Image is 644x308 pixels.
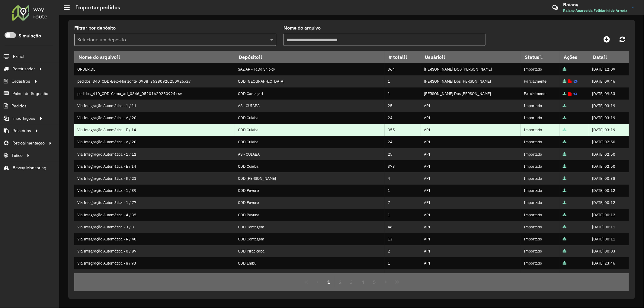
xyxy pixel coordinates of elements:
span: Tático [11,152,23,159]
td: API [421,136,521,148]
td: CDD Piracicaba [235,245,385,257]
td: CDD Contagem [235,221,385,233]
td: API [421,124,521,136]
h2: Importar pedidos [70,4,120,11]
a: Arquivo completo [563,115,566,120]
button: 5 [369,276,380,288]
td: [DATE] 00:12 [589,185,629,197]
td: [PERSON_NAME] Dos [PERSON_NAME] [421,87,521,100]
td: [DATE] 02:50 [589,160,629,172]
a: Arquivo completo [563,127,566,132]
td: Importado [521,185,559,197]
td: [DATE] 00:38 [589,172,629,184]
td: 13 [385,233,421,245]
td: 373 [385,160,421,172]
td: Via Integração Automática - 1 / 11 [74,100,235,112]
td: Importado [521,160,559,172]
td: [DATE] 00:12 [589,197,629,209]
td: Importado [521,209,559,221]
td: 1 [385,87,421,100]
span: Painel de Sugestão [12,90,48,97]
td: CDD Camaçari [235,87,385,100]
a: Arquivo completo [563,200,566,205]
td: 7 [385,197,421,209]
a: Arquivo completo [563,176,566,181]
a: Reimportar [573,79,578,84]
td: Via Integração Automática - a / 96 [74,269,235,281]
td: [DATE] 23:46 [589,269,629,281]
a: Arquivo completo [563,91,566,96]
td: CDD Pavuna [235,185,385,197]
td: 25 [385,100,421,112]
td: [DATE] 23:46 [589,257,629,269]
a: Arquivo completo [563,67,566,72]
td: Importado [521,197,559,209]
span: Relatórios [12,128,31,134]
button: Next Page [380,276,392,288]
td: 1 [385,257,421,269]
td: pedidos_340_CDD-Belo-Horizonte_0908_36380920250925.csv [74,75,235,87]
td: [DATE] 09:46 [589,75,629,87]
td: SAZ AR - TaDa Shipick [235,63,385,75]
a: Arquivo completo [563,261,566,266]
td: API [421,269,521,281]
td: CDD Embu [235,257,385,269]
a: Arquivo completo [563,212,566,218]
a: Arquivo completo [563,273,566,278]
a: Arquivo completo [563,224,566,230]
td: API [421,221,521,233]
td: Via Integração Automática - E / 14 [74,160,235,172]
th: Status [521,51,559,63]
td: [DATE] 09:33 [589,87,629,100]
td: [DATE] 00:11 [589,221,629,233]
a: Contato Rápido [549,1,562,14]
td: API [421,148,521,160]
td: Importado [521,63,559,75]
td: Via Integração Automática - 3 / 3 [74,221,235,233]
td: Importado [521,112,559,124]
button: 3 [346,276,357,288]
td: 1 [385,269,421,281]
td: [DATE] 03:19 [589,100,629,112]
a: Reimportar [573,91,578,96]
td: Importado [521,245,559,257]
label: Filtrar por depósito [74,24,116,32]
td: API [421,257,521,269]
td: [DATE] 00:11 [589,233,629,245]
td: API [421,185,521,197]
button: 2 [335,276,346,288]
td: API [421,245,521,257]
td: [DATE] 00:03 [589,245,629,257]
td: 1 [385,209,421,221]
td: Via Integração Automática - 1 / 11 [74,148,235,160]
td: API [421,209,521,221]
td: AS - CUIABA [235,148,385,160]
td: API [421,112,521,124]
td: [PERSON_NAME] Dos [PERSON_NAME] [421,75,521,87]
span: Importações [12,115,35,122]
span: Pedidos [11,103,27,109]
td: API [421,233,521,245]
td: Via Integração Automática - 1 / 39 [74,185,235,197]
a: Arquivo completo [563,237,566,242]
td: Importado [521,172,559,184]
button: 4 [357,276,369,288]
td: AS - CUIABA [235,100,385,112]
span: Roteirizador [12,66,35,72]
td: CDD Cuiaba [235,160,385,172]
td: 2 [385,245,421,257]
td: 4 [385,172,421,184]
td: API [421,160,521,172]
td: Via Integração Automática - E / 14 [74,124,235,136]
td: CDD Contagem [235,233,385,245]
a: Arquivo completo [563,152,566,157]
td: 355 [385,124,421,136]
td: API [421,100,521,112]
td: 24 [385,136,421,148]
td: pedidos_410_CDD-Cama_ari_0346_05201620250924.csv [74,87,235,100]
td: Via Integração Automática - 4 / 35 [74,209,235,221]
a: Arquivo completo [563,188,566,193]
td: 1 [385,185,421,197]
td: Via Integração Automática - n / 93 [74,257,235,269]
a: Arquivo completo [563,79,566,84]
